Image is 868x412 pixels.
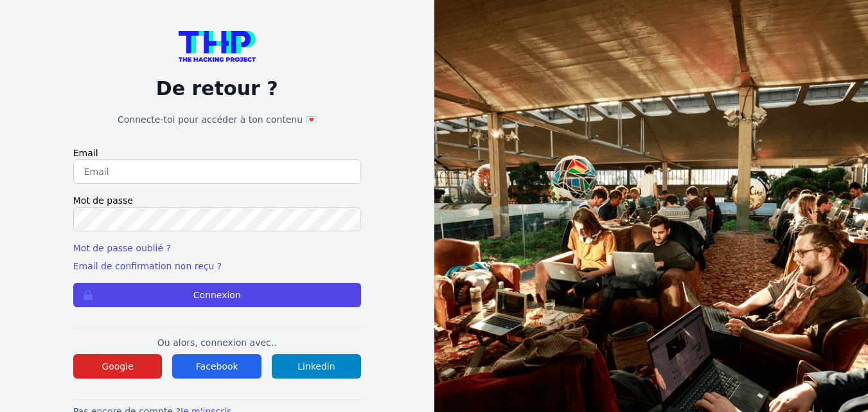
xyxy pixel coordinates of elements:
[73,354,163,379] button: Google
[179,31,256,62] img: logo
[73,283,361,307] button: Connexion
[73,147,361,159] label: Email
[73,77,361,100] p: De retour ?
[172,354,261,379] button: Facebook
[73,159,361,184] input: Email
[73,113,361,126] h1: Connecte-toi pour accéder à ton contenu 💌
[73,336,361,349] p: Ou alors, connexion avec..
[73,194,361,207] label: Mot de passe
[272,354,361,379] button: Linkedin
[73,261,222,271] a: Email de confirmation non reçu ?
[73,243,171,253] a: Mot de passe oublié ?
